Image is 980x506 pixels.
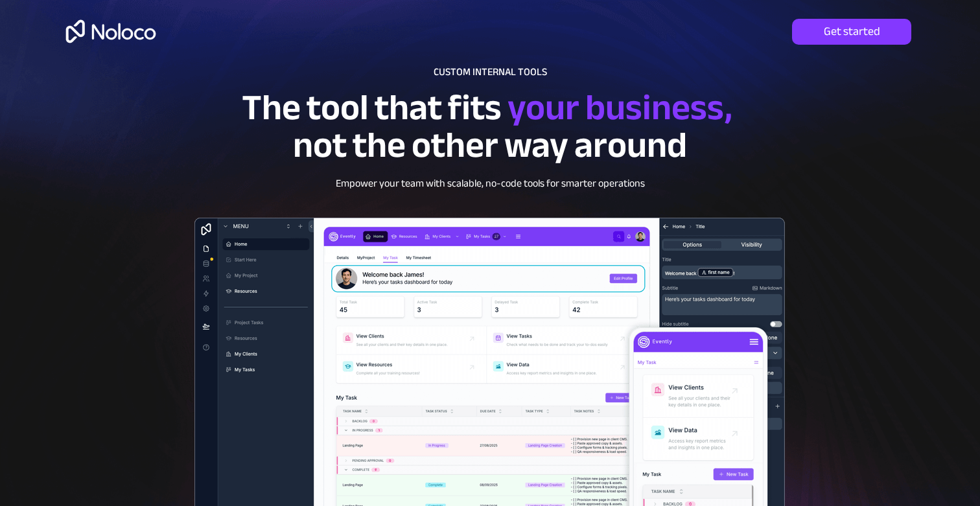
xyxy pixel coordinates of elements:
span: Empower your team with scalable, no-code tools for smarter operations [336,174,645,193]
span: not the other way around [293,111,687,179]
span: Get started [792,25,911,39]
span: your business, [507,74,732,141]
a: Get started [792,19,911,45]
span: The tool that fits [242,74,502,141]
span: CUSTOM INTERNAL TOOLS [434,62,547,82]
